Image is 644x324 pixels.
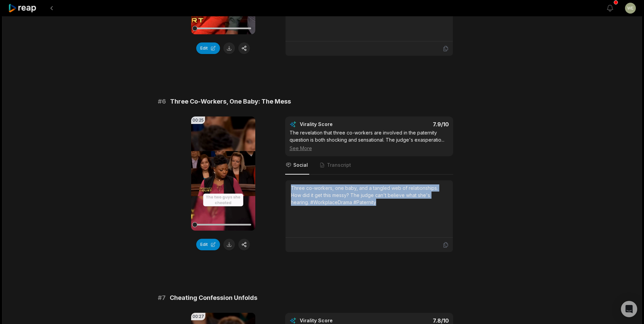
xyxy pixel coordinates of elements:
span: Three Co-Workers, One Baby: The Mess [170,97,291,106]
video: Your browser does not support mp4 format. [191,116,255,231]
span: Transcript [327,162,351,168]
button: Edit [196,239,220,250]
div: The revelation that three co-workers are involved in the paternity question is both shocking and ... [290,129,449,152]
span: Social [293,162,308,168]
button: Edit [196,42,220,54]
span: # 7 [158,293,166,303]
div: See More [290,145,449,152]
nav: Tabs [285,156,453,175]
div: 7.8 /10 [376,317,449,324]
div: Three co-workers, one baby, and a tangled web of relationships. How did it get this messy? The ju... [291,184,447,206]
div: Open Intercom Messenger [621,301,637,317]
div: Virality Score [300,317,373,324]
div: 7.9 /10 [376,121,449,128]
span: Cheating Confession Unfolds [170,293,257,303]
span: # 6 [158,97,166,106]
div: Virality Score [300,121,373,128]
